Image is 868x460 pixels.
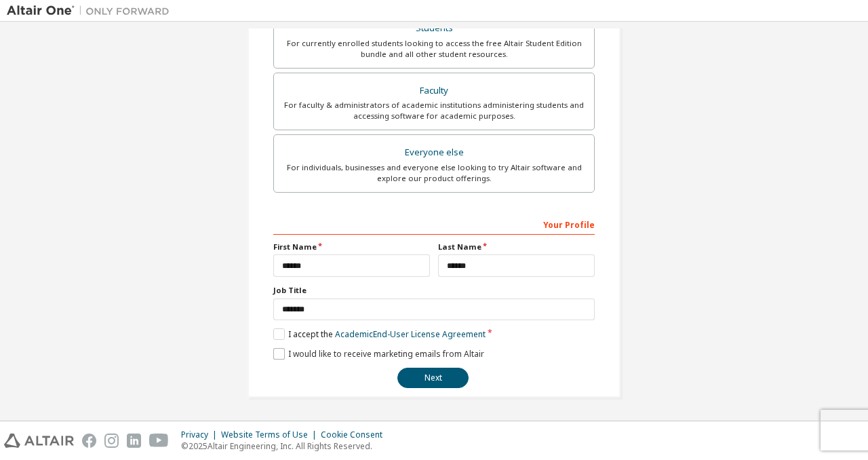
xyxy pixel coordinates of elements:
div: For individuals, businesses and everyone else looking to try Altair software and explore our prod... [282,162,586,184]
img: youtube.svg [149,434,169,448]
img: linkedin.svg [127,434,141,448]
img: facebook.svg [82,434,96,448]
img: altair_logo.svg [4,434,74,448]
div: For currently enrolled students looking to access the free Altair Student Edition bundle and all ... [282,38,586,60]
div: Your Profile [273,213,595,235]
div: Everyone else [282,143,586,162]
label: I would like to receive marketing emails from Altair [273,348,484,360]
label: Job Title [273,285,595,296]
button: Next [397,368,469,388]
label: First Name [273,242,430,252]
p: © 2025 Altair Engineering, Inc. All Rights Reserved. [181,440,391,452]
div: For faculty & administrators of academic institutions administering students and accessing softwa... [282,100,586,121]
div: Cookie Consent [321,429,391,440]
div: Privacy [181,429,221,440]
label: Last Name [438,242,595,252]
img: instagram.svg [104,434,119,448]
div: Website Terms of Use [221,429,321,440]
img: Altair One [7,4,176,18]
div: Students [282,19,586,38]
div: Faculty [282,81,586,100]
label: I accept the [273,328,486,340]
a: Academic End-User License Agreement [335,328,486,340]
